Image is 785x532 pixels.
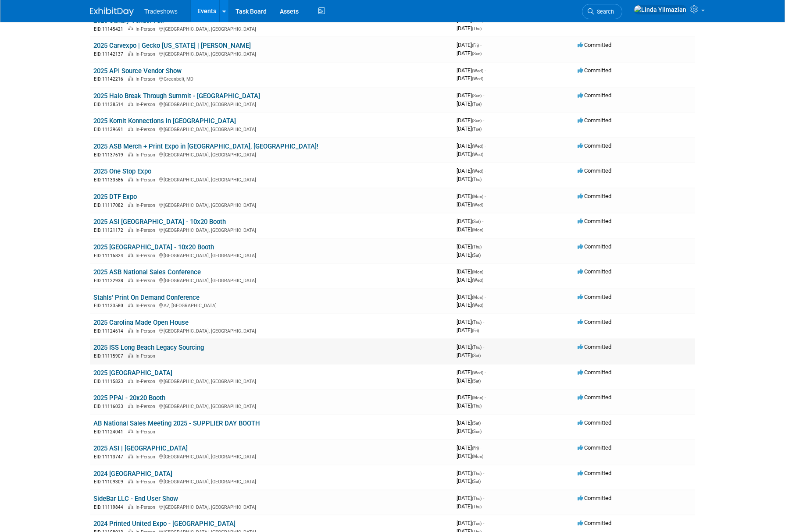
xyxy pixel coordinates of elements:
span: - [483,243,484,250]
span: EID: 11116033 [94,404,127,409]
span: (Mon) [472,227,483,232]
span: (Mon) [472,295,483,300]
span: EID: 11142216 [94,77,127,82]
span: (Wed) [472,370,483,375]
a: 2025 PPAI - 20x20 Booth [93,394,165,402]
span: In-Person [136,479,158,485]
span: (Thu) [472,496,482,501]
div: [GEOGRAPHIC_DATA], [GEOGRAPHIC_DATA] [93,25,450,32]
div: [GEOGRAPHIC_DATA], [GEOGRAPHIC_DATA] [93,402,450,410]
span: [DATE] [457,201,483,208]
span: [DATE] [457,327,479,333]
span: (Sun) [472,93,482,98]
a: 2025 Carvexpo | Gecko [US_STATE] | [PERSON_NAME] [93,42,251,50]
span: (Wed) [472,68,483,73]
span: (Wed) [472,278,483,283]
span: Committed [578,92,611,99]
span: - [483,495,484,501]
a: 2025 [GEOGRAPHIC_DATA] [93,369,172,377]
span: EID: 11138514 [94,102,127,107]
a: 2025 [GEOGRAPHIC_DATA] - 10x20 Booth [93,243,214,251]
span: In-Person [136,127,158,132]
span: [DATE] [457,67,486,74]
div: [GEOGRAPHIC_DATA], [GEOGRAPHIC_DATA] [93,125,450,133]
span: (Sat) [472,421,481,426]
span: [DATE] [457,319,484,325]
span: EID: 11115907 [94,354,127,358]
a: 2025 DTF Expo [93,193,137,201]
span: - [485,268,486,275]
span: EID: 11133580 [94,303,127,308]
span: (Sat) [472,479,481,484]
span: (Wed) [472,152,483,157]
span: [DATE] [457,419,483,426]
span: Committed [578,369,611,376]
span: (Thu) [472,404,482,408]
span: In-Person [136,102,158,107]
span: [DATE] [457,402,482,409]
a: 2025 ISS Long Beach Legacy Sourcing [93,344,204,351]
span: In-Person [136,504,158,510]
span: (Tue) [472,521,482,526]
span: (Sun) [472,118,482,123]
span: (Mon) [472,194,483,199]
span: In-Person [136,353,158,359]
span: Committed [578,193,611,199]
span: EID: 11117082 [94,203,127,208]
span: Committed [578,67,611,74]
span: (Wed) [472,303,483,308]
span: - [482,218,483,224]
span: Committed [578,42,611,48]
span: [DATE] [457,42,482,48]
span: - [480,42,482,48]
div: AZ, [GEOGRAPHIC_DATA] [93,301,450,309]
span: (Sat) [472,253,481,258]
span: In-Person [136,177,158,183]
span: (Thu) [472,504,482,509]
span: In-Person [136,253,158,259]
span: EID: 11145421 [94,27,127,32]
span: In-Person [136,26,158,32]
span: (Thu) [472,177,482,182]
a: 2025 ASI [GEOGRAPHIC_DATA] - 10x20 Booth [93,218,226,226]
div: [GEOGRAPHIC_DATA], [GEOGRAPHIC_DATA] [93,252,450,259]
span: [DATE] [457,193,486,199]
span: - [483,117,484,124]
div: [GEOGRAPHIC_DATA], [GEOGRAPHIC_DATA] [93,327,450,334]
span: [DATE] [457,377,481,384]
img: In-Person Event [128,429,133,433]
img: In-Person Event [128,253,133,257]
span: [DATE] [457,268,486,275]
span: (Sat) [472,219,481,224]
div: [GEOGRAPHIC_DATA], [GEOGRAPHIC_DATA] [93,100,450,108]
span: Committed [578,243,611,250]
span: (Tue) [472,127,482,131]
span: EID: 11124041 [94,429,127,434]
span: [DATE] [457,17,486,23]
span: [DATE] [457,218,483,224]
span: EID: 11122938 [94,278,127,283]
a: Search [582,4,622,19]
a: 2025 ASB National Sales Conference [93,268,201,276]
img: In-Person Event [128,51,133,56]
span: [DATE] [457,176,482,182]
span: (Mon) [472,395,483,400]
span: (Tue) [472,102,482,106]
span: Committed [578,294,611,300]
span: [DATE] [457,75,483,82]
img: In-Person Event [128,479,133,483]
span: Committed [578,344,611,350]
span: - [483,520,484,526]
span: [DATE] [457,444,482,451]
span: [DATE] [457,294,486,300]
span: (Thu) [472,26,482,31]
span: (Sat) [472,379,481,383]
span: EID: 11115823 [94,379,127,384]
span: [DATE] [457,478,481,484]
span: In-Person [136,404,158,409]
span: EID: 11124614 [94,329,127,333]
span: In-Person [136,454,158,460]
span: - [480,444,482,451]
a: 2025 Halo Break Through Summit - [GEOGRAPHIC_DATA] [93,92,260,100]
div: [GEOGRAPHIC_DATA], [GEOGRAPHIC_DATA] [93,503,450,511]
